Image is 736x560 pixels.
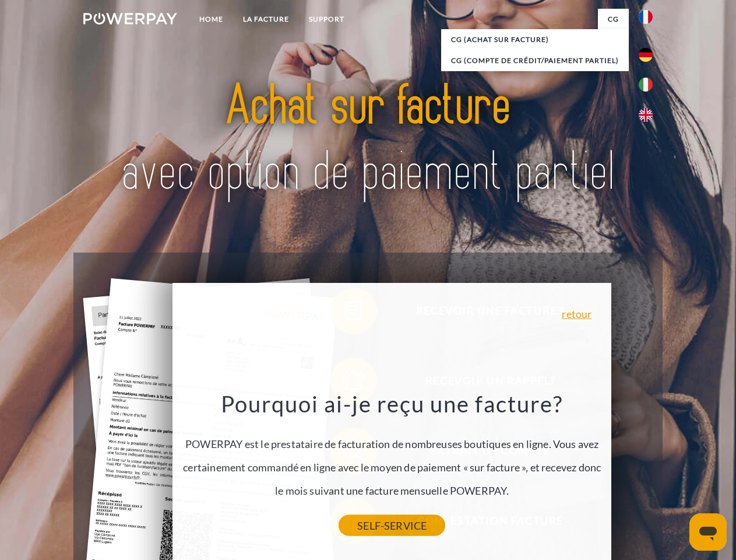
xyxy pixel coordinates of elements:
a: SELF-SERVICE [339,515,445,536]
img: title-powerpay_fr.svg [111,56,625,223]
img: de [639,48,653,62]
iframe: Bouton de lancement de la fenêtre de messagerie [689,513,727,551]
h3: Pourquoi ai-je reçu une facture? [179,390,605,418]
img: it [639,78,653,92]
img: en [639,108,653,122]
a: Home [189,9,233,30]
a: retour [562,309,591,319]
a: Support [299,9,354,30]
a: CG (Compte de crédit/paiement partiel) [441,50,629,71]
img: fr [639,10,653,24]
img: logo-powerpay-white.svg [83,13,177,24]
a: CG [598,9,629,30]
a: CG (achat sur facture) [441,29,629,50]
a: LA FACTURE [233,9,299,30]
div: POWERPAY est le prestataire de facturation de nombreuses boutiques en ligne. Vous avez certaineme... [179,390,605,526]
